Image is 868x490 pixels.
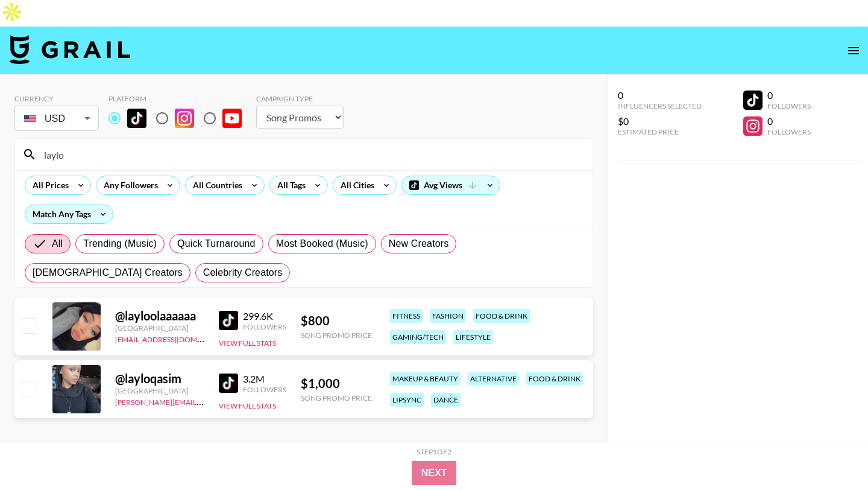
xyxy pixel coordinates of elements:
[52,237,63,251] span: All
[243,373,286,385] div: 3.2M
[390,309,423,323] div: fitness
[115,332,236,344] a: [EMAIL_ADDRESS][DOMAIN_NAME]
[473,309,530,323] div: food & drink
[37,145,585,164] input: Search by User Name
[618,127,702,136] div: Estimated Price
[417,447,451,456] div: Step 1 of 2
[431,393,461,407] div: dance
[219,401,276,410] button: View Full Stats
[402,176,500,194] div: Avg Views
[243,310,286,322] div: 299.6K
[430,309,466,323] div: fashion
[175,109,194,128] img: Instagram
[186,176,245,194] div: All Countries
[115,395,294,407] a: [PERSON_NAME][EMAIL_ADDRESS][DOMAIN_NAME]
[767,115,811,127] div: 0
[389,237,449,251] span: New Creators
[767,89,811,101] div: 0
[115,371,204,386] div: @ layloqasim
[115,308,204,323] div: @ layloolaaaaaa
[390,372,461,386] div: makeup & beauty
[301,331,372,340] div: Song Promo Price
[243,385,286,394] div: Followers
[33,266,183,280] span: [DEMOGRAPHIC_DATA] Creators
[618,89,702,101] div: 0
[808,430,854,476] iframe: Drift Widget Chat Controller
[115,386,204,395] div: [GEOGRAPHIC_DATA]
[526,372,583,386] div: food & drink
[17,108,96,129] div: USD
[14,94,99,103] div: Currency
[841,39,866,63] button: open drawer
[301,313,372,328] div: $ 800
[276,237,368,251] span: Most Booked (Music)
[333,176,377,194] div: All Cities
[412,461,457,485] button: Next
[96,176,160,194] div: Any Followers
[219,311,238,330] img: TikTok
[301,393,372,402] div: Song Promo Price
[468,372,519,386] div: alternative
[25,205,113,223] div: Match Any Tags
[177,237,256,251] span: Quick Turnaround
[83,237,157,251] span: Trending (Music)
[453,330,493,344] div: lifestyle
[243,322,286,331] div: Followers
[115,323,204,332] div: [GEOGRAPHIC_DATA]
[767,101,811,110] div: Followers
[618,115,702,127] div: $0
[270,176,308,194] div: All Tags
[10,35,130,64] img: Grail Talent
[222,109,242,128] img: YouTube
[219,339,276,348] button: View Full Stats
[25,176,71,194] div: All Prices
[256,94,344,103] div: Campaign Type
[203,266,283,280] span: Celebrity Creators
[390,393,424,407] div: lipsync
[301,376,372,391] div: $ 1,000
[390,330,446,344] div: gaming/tech
[219,374,238,393] img: TikTok
[618,101,702,110] div: Influencers Selected
[767,127,811,136] div: Followers
[108,94,251,103] div: Platform
[127,109,146,128] img: TikTok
